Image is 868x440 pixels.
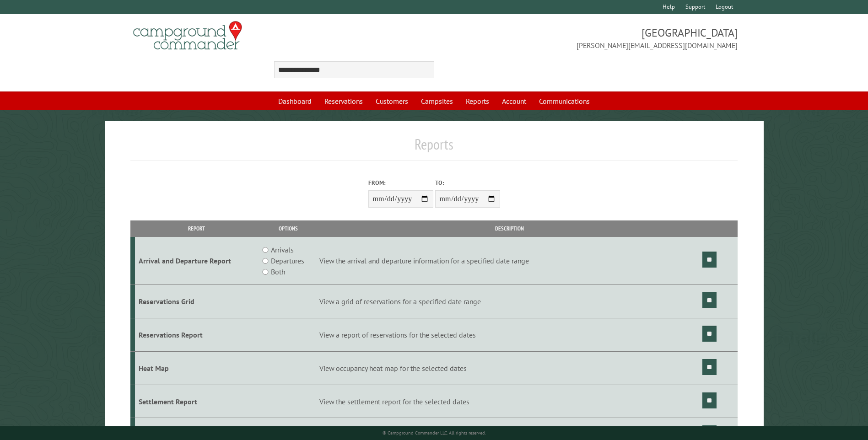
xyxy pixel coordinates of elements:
[130,135,737,161] h1: Reports
[370,92,414,110] a: Customers
[135,285,258,318] td: Reservations Grid
[435,178,500,187] label: To:
[318,351,701,385] td: View occupancy heat map for the selected dates
[258,220,318,236] th: Options
[271,244,294,255] label: Arrivals
[383,430,486,436] small: © Campground Commander LLC. All rights reserved.
[368,178,433,187] label: From:
[271,255,304,266] label: Departures
[135,351,258,385] td: Heat Map
[135,237,258,285] td: Arrival and Departure Report
[318,385,701,418] td: View the settlement report for the selected dates
[496,92,532,110] a: Account
[318,318,701,352] td: View a report of reservations for the selected dates
[434,25,738,51] span: [GEOGRAPHIC_DATA] [PERSON_NAME][EMAIL_ADDRESS][DOMAIN_NAME]
[318,220,701,236] th: Description
[135,318,258,352] td: Reservations Report
[271,266,285,277] label: Both
[460,92,495,110] a: Reports
[273,92,317,110] a: Dashboard
[130,18,245,54] img: Campground Commander
[135,220,258,236] th: Report
[319,92,368,110] a: Reservations
[135,385,258,418] td: Settlement Report
[415,92,458,110] a: Campsites
[318,285,701,318] td: View a grid of reservations for a specified date range
[534,92,595,110] a: Communications
[318,237,701,285] td: View the arrival and departure information for a specified date range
